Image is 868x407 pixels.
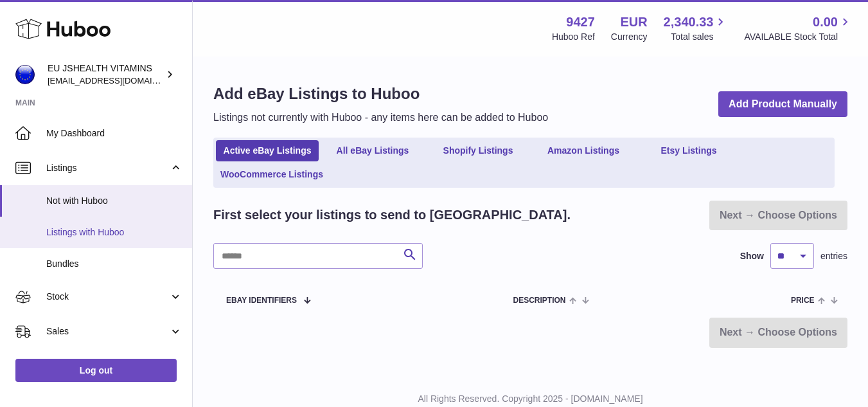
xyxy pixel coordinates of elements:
[216,140,319,161] a: Active eBay Listings
[740,250,764,262] label: Show
[620,14,647,31] strong: EUR
[637,140,740,161] a: Etsy Listings
[664,14,729,43] a: 2,340.33 Total sales
[744,31,853,43] span: AVAILABLE Stock Total
[48,62,163,87] div: EU JSHEALTH VITAMINS
[203,393,858,405] p: All Rights Reserved. Copyright 2025 - [DOMAIN_NAME]
[744,14,853,43] a: 0.00 AVAILABLE Stock Total
[820,250,847,262] span: entries
[566,14,595,31] strong: 9427
[216,164,328,185] a: WooCommerce Listings
[213,111,548,125] p: Listings not currently with Huboo - any items here can be added to Huboo
[46,291,169,303] span: Stock
[813,14,838,31] span: 0.00
[671,31,728,43] span: Total sales
[46,195,182,207] span: Not with Huboo
[791,296,815,305] span: Price
[46,258,182,270] span: Bundles
[552,31,595,43] div: Huboo Ref
[213,84,548,104] h1: Add eBay Listings to Huboo
[226,296,297,305] span: eBay Identifiers
[46,162,169,174] span: Listings
[611,31,648,43] div: Currency
[718,91,847,118] a: Add Product Manually
[46,325,169,338] span: Sales
[321,140,424,161] a: All eBay Listings
[15,65,35,84] img: internalAdmin-9427@internal.huboo.com
[213,206,571,224] h2: First select your listings to send to [GEOGRAPHIC_DATA].
[46,226,182,239] span: Listings with Huboo
[664,14,714,31] span: 2,340.33
[427,140,529,161] a: Shopify Listings
[48,75,189,86] span: [EMAIL_ADDRESS][DOMAIN_NAME]
[15,359,177,382] a: Log out
[532,140,635,161] a: Amazon Listings
[513,296,565,305] span: Description
[46,127,182,140] span: My Dashboard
